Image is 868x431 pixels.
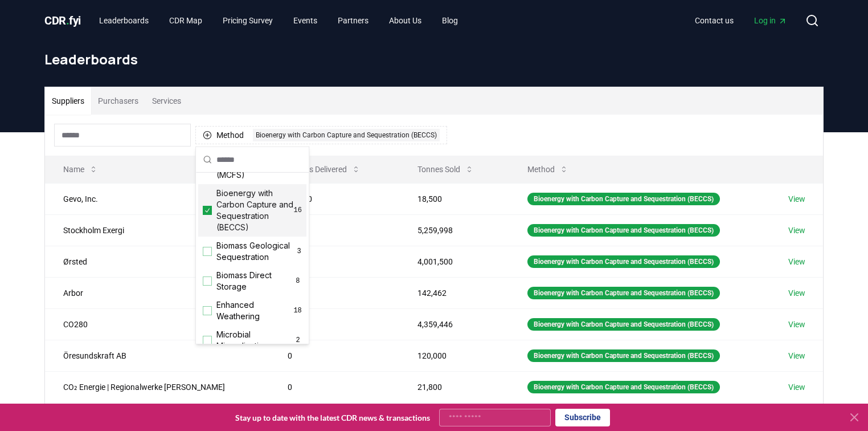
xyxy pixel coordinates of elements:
span: 2 [294,336,302,345]
a: Partners [329,10,378,31]
td: 120,000 [399,340,510,371]
div: Bioenergy with Carbon Capture and Sequestration (BECCS) [527,255,720,268]
span: 3 [296,247,302,256]
td: 0 [269,308,399,340]
span: CDR fyi [44,14,81,27]
td: CO280 [45,308,269,340]
button: Purchasers [91,87,145,115]
td: 0 [269,277,399,308]
span: Bioenergy with Carbon Capture and Sequestration (BECCS) [216,188,294,233]
button: Tonnes Sold [408,158,483,181]
a: View [788,287,805,299]
div: Bioenergy with Carbon Capture and Sequestration (BECCS) [527,318,720,331]
button: Suppliers [45,87,91,115]
a: View [788,193,805,205]
td: CO₂ Energie | Regionalwerke [PERSON_NAME] [45,371,269,402]
span: Biomass Direct Storage [216,270,294,292]
td: Stockholm Exergi [45,214,269,246]
td: 21,800 [399,371,510,402]
td: 18,500 [399,183,510,214]
span: Log in [754,15,787,26]
td: 4,001,500 [399,246,510,277]
a: About Us [380,10,431,31]
h1: Leaderboards [44,50,824,68]
td: 0 [269,340,399,371]
a: Log in [745,10,796,31]
a: CDR.fyi [44,13,81,29]
td: 18,500 [269,183,399,214]
span: 18 [293,306,302,315]
button: Name [54,158,107,181]
span: Enhanced Weathering [216,299,293,322]
nav: Main [90,10,467,31]
span: 16 [294,206,302,215]
a: Contact us [686,10,743,31]
div: Bioenergy with Carbon Capture and Sequestration (BECCS) [527,349,720,362]
div: Bioenergy with Carbon Capture and Sequestration (BECCS) [527,381,720,393]
nav: Main [686,10,796,31]
td: 4,359,446 [399,308,510,340]
td: Ørsted [45,246,269,277]
td: Arbor [45,277,269,308]
a: Pricing Survey [214,10,282,31]
td: 0 [269,214,399,246]
a: Events [284,10,326,31]
td: Öresundskraft AB [45,340,269,371]
div: Bioenergy with Carbon Capture and Sequestration (BECCS) [527,193,720,205]
button: Tonnes Delivered [279,158,370,181]
a: Blog [433,10,467,31]
a: View [788,256,805,267]
a: View [788,350,805,361]
td: 142,462 [399,277,510,308]
a: View [788,225,805,236]
div: Bioenergy with Carbon Capture and Sequestration (BECCS) [527,287,720,299]
span: Microbial Mineralization [216,329,294,352]
button: Method [518,158,578,181]
td: Gevo, Inc. [45,183,269,214]
a: View [788,319,805,330]
span: 8 [294,277,302,286]
td: 0 [269,371,399,402]
button: Services [145,87,188,115]
button: MethodBioenergy with Carbon Capture and Sequestration (BECCS) [195,126,447,144]
span: . [66,14,69,27]
td: 5,259,998 [399,214,510,246]
div: Bioenergy with Carbon Capture and Sequestration (BECCS) [527,224,720,237]
td: 0 [269,246,399,277]
div: Bioenergy with Carbon Capture and Sequestration (BECCS) [253,129,440,141]
a: View [788,381,805,393]
span: Marine Carbon Fixation and Sequestration (MCFS) [216,135,298,181]
span: Biomass Geological Sequestration [216,240,296,263]
a: Leaderboards [90,10,158,31]
a: CDR Map [160,10,211,31]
